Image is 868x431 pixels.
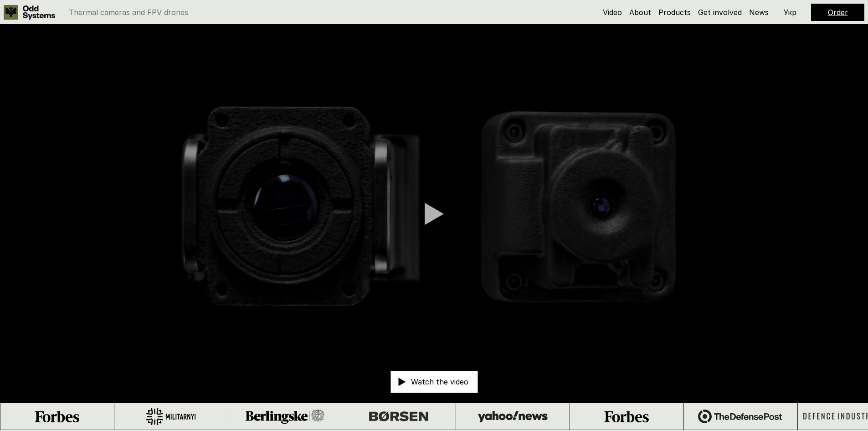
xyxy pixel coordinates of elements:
[69,9,188,16] p: Thermal cameras and FPV drones
[698,8,742,17] a: Get involved
[411,378,468,385] p: Watch the video
[658,8,691,17] a: Products
[784,9,796,16] p: Укр
[749,8,769,17] a: News
[603,8,622,17] a: Video
[828,8,848,17] a: Order
[629,8,651,17] a: About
